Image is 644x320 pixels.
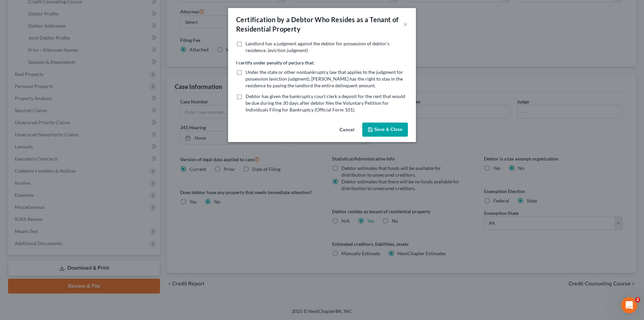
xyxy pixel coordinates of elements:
[236,15,403,34] div: Certification by a Debtor Who Resides as a Tenant of Residential Property
[403,20,408,28] button: ×
[635,297,640,303] span: 2
[362,123,408,137] button: Save & Close
[334,123,360,137] button: Cancel
[246,93,405,112] span: Debtor has given the bankruptcy court clerk a deposit for the rent that would be due during the 3...
[236,59,315,66] label: I certify under penalty of perjury that:
[621,297,637,313] iframe: Intercom live chat
[246,41,389,53] span: Landlord has a judgment against the debtor for possession of debtor’s residence. (eviction judgment)
[246,69,403,88] span: Under the state or other nonbankruptcy law that applies to the judgment for possession (eviction ...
